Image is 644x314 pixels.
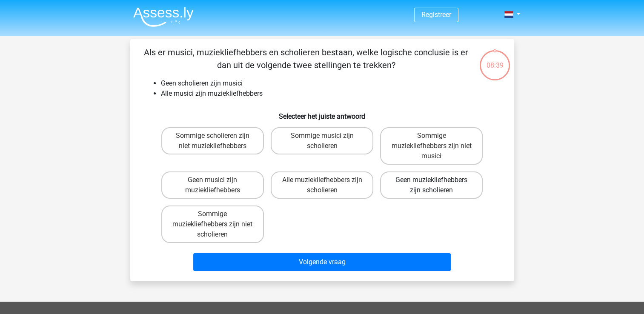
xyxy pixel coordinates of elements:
p: Als er musici, muziekliefhebbers en scholieren bestaan, welke logische conclusie is er dan uit de... [144,46,469,71]
label: Geen musici zijn muziekliefhebbers [161,171,264,199]
div: 08:39 [479,49,511,71]
label: Sommige scholieren zijn niet muziekliefhebbers [161,127,264,154]
button: Volgende vraag [193,253,451,271]
li: Geen scholieren zijn musici [161,78,501,88]
label: Sommige muziekliefhebbers zijn niet scholieren [161,206,264,243]
h6: Selecteer het juiste antwoord [144,106,501,120]
label: Sommige muziekliefhebbers zijn niet musici [380,127,483,165]
label: Geen muziekliefhebbers zijn scholieren [380,171,483,199]
a: Registreer [421,11,451,19]
label: Alle muziekliefhebbers zijn scholieren [271,171,373,199]
li: Alle musici zijn muziekliefhebbers [161,88,501,99]
img: Assessly [133,7,194,27]
label: Sommige musici zijn scholieren [271,127,373,154]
